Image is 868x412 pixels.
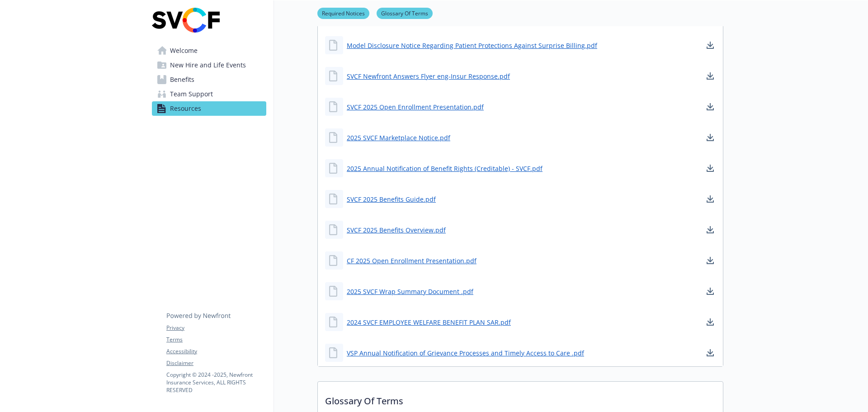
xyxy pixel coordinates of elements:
a: SVCF 2025 Open Enrollment Presentation.pdf [347,102,484,112]
p: Copyright © 2024 - 2025 , Newfront Insurance Services, ALL RIGHTS RESERVED [166,371,266,394]
a: download document [705,194,716,204]
a: 2025 Annual Notification of Benefit Rights (Creditable) - SVCF.pdf [347,164,542,173]
span: Benefits [170,72,194,87]
a: download document [705,101,716,112]
a: download document [705,71,716,81]
a: Glossary Of Terms [377,9,433,17]
span: Resources [170,101,201,116]
a: Accessibility [166,347,266,355]
span: Team Support [170,87,213,101]
a: 2025 SVCF Wrap Summary Document .pdf [347,287,473,296]
a: 2024 SVCF EMPLOYEE WELFARE BENEFIT PLAN SAR.pdf [347,317,511,327]
a: download document [705,163,716,174]
span: New Hire and Life Events [170,58,246,72]
a: download document [705,255,716,266]
a: Disclaimer [166,359,266,367]
a: Model Disclosure Notice Regarding Patient Protections Against Surprise Billing.pdf [347,41,597,50]
a: download document [705,224,716,235]
a: Team Support [152,87,266,101]
a: SVCF Newfront Answers Flyer eng-Insur Response.pdf [347,71,510,81]
a: VSP Annual Notification of Grievance Processes and Timely Access to Care .pdf [347,348,584,358]
a: download document [705,347,716,358]
a: SVCF 2025 Benefits Overview.pdf [347,225,446,235]
a: download document [705,132,716,143]
span: Welcome [170,43,198,58]
a: Terms [166,336,266,344]
a: Welcome [152,43,266,58]
a: New Hire and Life Events [152,58,266,72]
a: Benefits [152,72,266,87]
a: Resources [152,101,266,116]
a: download document [705,317,716,327]
a: 2025 SVCF Marketplace Notice.pdf [347,133,450,142]
a: download document [705,40,716,51]
a: Required Notices [317,9,369,17]
a: download document [705,286,716,297]
a: SVCF 2025 Benefits Guide.pdf [347,194,436,204]
a: Privacy [166,324,266,332]
a: CF 2025 Open Enrollment Presentation.pdf [347,256,476,265]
